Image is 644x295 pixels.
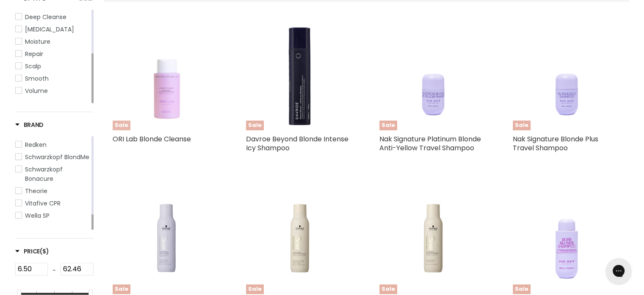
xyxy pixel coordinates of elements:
a: Schwarzkopf BlondMe [15,152,90,162]
img: Schwarzkopf Professional BlondMe Bond Repair Brightening Shampoo [246,199,354,281]
span: Sale [513,121,531,130]
span: Sale [513,284,531,294]
a: Smooth [15,74,90,83]
span: Schwarzkopf BlondMe [25,153,89,161]
a: Deep Cleanse [15,12,90,22]
a: Repair [15,49,90,59]
input: Min Price [15,263,48,275]
img: Nak Signature Rose Blonde Shampoo [523,186,610,294]
a: Nak Signature Platinum Blonde Anti-Yellow Travel ShampooSale [379,22,487,130]
a: Nak Signature Blonde Plus Travel ShampooSale [513,22,621,130]
a: Vitafive CPR [15,199,90,208]
span: Sale [379,121,397,130]
span: Moisture [25,37,50,46]
a: ORI Lab Blonde Cleanse [113,134,191,144]
a: ORI Lab Blonde CleanseSale [113,22,221,130]
span: Sale [379,284,397,294]
img: Nak Signature Platinum Blonde Anti-Yellow Travel Shampoo [390,22,476,130]
a: Schwarzkopf Professional BlondMe Bond Repair Purple ShampooSale [113,186,221,294]
img: Davroe Beyond Blonde Intense Icy Shampoo [246,22,354,130]
a: Moisture [15,37,90,46]
img: ORI Lab Blonde Cleanse [123,22,210,130]
a: Scalp [15,62,90,71]
a: Davroe Beyond Blonde Intense Icy ShampooSale [246,22,354,130]
div: - [48,263,61,278]
a: Nak Signature Platinum Blonde Anti-Yellow Travel Shampoo [379,134,481,153]
span: Scalp [25,62,41,70]
span: Sale [113,284,130,294]
span: Sale [246,284,264,294]
span: Sale [113,121,130,130]
span: Pure [25,128,38,137]
span: [MEDICAL_DATA] [25,25,74,34]
span: Vitafive CPR [25,199,61,208]
span: Smooth [25,74,49,83]
a: Davroe Beyond Blonde Intense Icy Shampoo [246,134,348,153]
img: Schwarzkopf Professional BlondMe Bond Repair Purple Shampoo [113,199,221,281]
h3: Price($) [15,247,49,256]
span: Volume [25,87,48,95]
img: Schwarzkopf Professional BlondMe Bond Repair Nourishing Shampoo [379,199,487,281]
span: Schwarzkopf Bonacure [25,165,63,183]
img: Nak Signature Blonde Plus Travel Shampoo [523,22,610,130]
a: Schwarzkopf Professional BlondMe Bond Repair Nourishing ShampooSale [379,186,487,294]
span: Deep Cleanse [25,13,66,21]
span: Theorie [25,187,47,195]
a: Theorie [15,186,90,196]
span: Wella SP [25,211,50,220]
span: Redken [25,140,47,149]
a: Schwarzkopf Professional BlondMe Bond Repair Brightening ShampooSale [246,186,354,294]
span: Sale [246,121,264,130]
a: Hair Extension [15,25,90,34]
a: Schwarzkopf Bonacure [15,165,90,183]
a: Redken [15,140,90,149]
a: Wella SP [15,211,90,220]
span: Price [15,247,49,256]
h3: Brand [15,121,44,129]
a: Nak Signature Blonde Plus Travel Shampoo [513,134,598,153]
a: Volume [15,86,90,96]
iframe: Gorgias live chat messenger [602,255,636,287]
input: Max Price [61,263,94,275]
span: Repair [25,50,43,58]
span: ($) [40,247,49,256]
a: Nak Signature Rose Blonde ShampooSale [513,186,621,294]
